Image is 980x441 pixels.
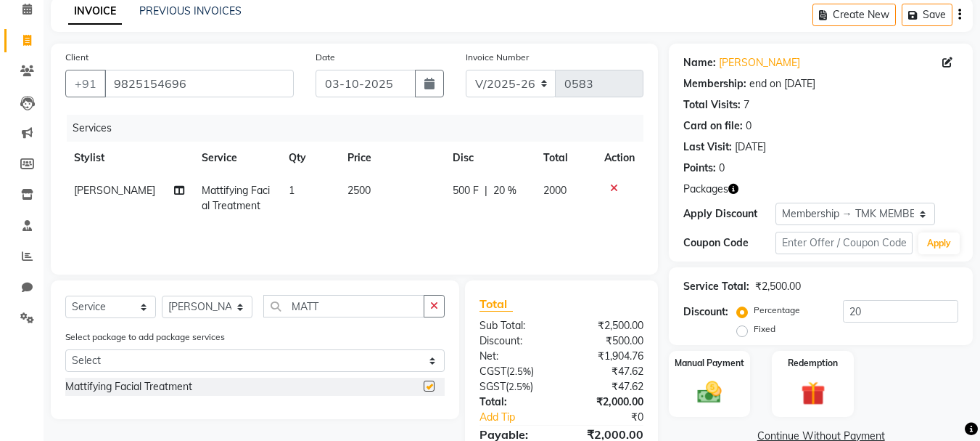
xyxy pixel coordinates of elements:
label: Redemption [788,357,838,370]
div: [DATE] [735,139,766,155]
div: Mattifying Facial Treatment [65,379,192,395]
span: 500 F [453,183,479,198]
th: Price [339,142,445,174]
button: Create New [812,4,896,26]
span: 2.5% [509,365,531,377]
div: Total: [469,395,561,410]
div: Discount: [469,333,561,349]
div: ₹0 [577,410,655,425]
div: end on [DATE] [749,76,815,92]
div: Name: [683,55,716,70]
div: ₹500.00 [561,333,654,349]
div: Apply Discount [683,206,775,222]
div: Points: [683,161,716,176]
span: 1 [289,184,295,197]
input: Search or Scan [263,295,424,317]
span: 2.5% [508,381,530,392]
img: _gift.svg [794,379,833,408]
th: Stylist [65,142,193,174]
div: Service Total: [683,279,749,294]
label: Select package to add package services [65,331,225,344]
button: Apply [918,232,960,254]
th: Total [535,142,596,174]
div: Coupon Code [683,235,775,251]
div: Total Visits: [683,97,741,113]
div: Membership: [683,76,746,92]
span: Packages [683,182,728,197]
span: | [485,183,487,198]
th: Disc [444,142,535,174]
div: Discount: [683,304,728,320]
span: 2000 [543,184,567,197]
div: ₹2,000.00 [561,395,654,410]
div: Card on file: [683,118,743,134]
a: Add Tip [469,410,577,425]
span: 2500 [347,184,371,197]
span: CGST [479,365,506,378]
th: Qty [280,142,338,174]
label: Client [65,51,88,64]
img: _cash.svg [690,379,729,406]
span: 20 % [493,183,516,198]
input: Search by Name/Mobile/Email/Code [104,70,294,97]
div: Last Visit: [683,139,732,155]
div: 0 [746,118,752,134]
div: 0 [719,161,725,176]
div: Services [67,115,654,142]
a: PREVIOUS INVOICES [139,4,242,17]
button: +91 [65,70,106,97]
span: Total [479,296,513,312]
label: Invoice Number [466,51,529,64]
th: Service [193,142,281,174]
span: SGST [479,380,506,393]
div: ₹2,500.00 [561,318,654,333]
th: Action [596,142,643,174]
div: ( ) [469,379,561,395]
label: Percentage [754,304,800,317]
div: ₹47.62 [561,364,654,379]
div: Net: [469,349,561,364]
div: ₹2,500.00 [755,279,801,294]
label: Fixed [754,323,775,336]
a: [PERSON_NAME] [719,55,800,70]
input: Enter Offer / Coupon Code [775,232,913,254]
label: Date [316,51,335,64]
label: Manual Payment [675,357,744,370]
div: ₹47.62 [561,379,654,395]
div: 7 [744,97,749,113]
span: Mattifying Facial Treatment [202,184,270,212]
div: ₹1,904.76 [561,349,654,364]
div: Sub Total: [469,318,561,333]
span: [PERSON_NAME] [74,184,155,197]
div: ( ) [469,364,561,379]
button: Save [902,4,952,26]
